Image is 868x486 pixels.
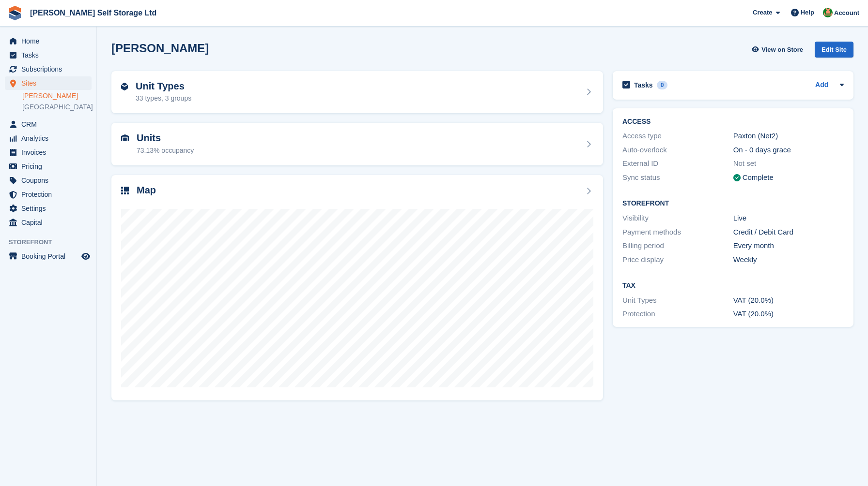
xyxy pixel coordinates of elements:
a: menu [5,250,92,263]
div: Every month [733,240,844,251]
span: Protection [21,188,79,201]
div: Complete [743,172,774,183]
img: stora-icon-8386f47178a22dfd0bd8f6a31ec36ba5ce8667c1dd55bd0f319d3a0aa187defe.svg [8,6,22,20]
div: Payment methods [622,227,733,238]
div: 0 [657,81,668,89]
span: Settings [21,202,79,215]
div: Access type [622,131,733,142]
a: menu [5,34,92,48]
span: Subscriptions [21,62,79,76]
div: Auto-overlock [622,145,733,156]
a: [GEOGRAPHIC_DATA] [22,103,92,112]
div: Edit Site [815,42,853,58]
img: Joshua Wild [823,8,833,17]
h2: [PERSON_NAME] [111,42,209,55]
span: Sites [21,76,79,90]
span: Storefront [9,237,96,247]
a: View on Store [750,42,807,58]
span: View on Store [761,45,803,55]
h2: ACCESS [622,118,844,126]
a: menu [5,118,92,131]
h2: Tax [622,282,844,290]
a: Preview store [80,250,92,262]
div: Visibility [622,213,733,224]
a: menu [5,146,92,159]
a: Units 73.13% occupancy [111,123,603,165]
a: menu [5,76,92,90]
h2: Storefront [622,200,844,207]
span: CRM [21,118,79,131]
img: map-icn-33ee37083ee616e46c38cad1a60f524a97daa1e2b2c8c0bc3eb3415660979fc1.svg [121,187,129,194]
a: menu [5,174,92,187]
a: menu [5,216,92,229]
img: unit-icn-7be61d7bf1b0ce9d3e12c5938cc71ed9869f7b940bace4675aadf7bd6d80202e.svg [121,134,129,141]
h2: Tasks [634,81,653,89]
a: menu [5,62,92,76]
h2: Map [137,185,156,196]
div: External ID [622,158,733,169]
span: Pricing [21,160,79,173]
a: menu [5,48,92,62]
a: menu [5,160,92,173]
div: VAT (20.0%) [733,295,844,306]
span: Invoices [21,146,79,159]
h2: Unit Types [136,81,191,92]
a: Unit Types 33 types, 3 groups [111,71,603,114]
a: [PERSON_NAME] [22,91,92,101]
div: Billing period [622,240,733,251]
span: Account [834,8,859,18]
span: Help [801,8,814,17]
a: Edit Site [815,42,853,61]
span: Home [21,34,79,48]
div: 73.13% occupancy [137,146,194,156]
div: Unit Types [622,295,733,306]
a: Add [815,80,828,91]
div: 33 types, 3 groups [136,93,191,103]
span: Analytics [21,132,79,145]
a: Map [111,175,603,401]
a: menu [5,132,92,145]
span: Booking Portal [21,250,79,263]
div: On - 0 days grace [733,145,844,156]
a: menu [5,188,92,201]
span: Coupons [21,174,79,187]
div: Credit / Debit Card [733,227,844,238]
div: Sync status [622,172,733,183]
div: Weekly [733,254,844,265]
div: Not set [733,158,844,169]
div: Paxton (Net2) [733,131,844,142]
a: [PERSON_NAME] Self Storage Ltd [26,5,160,21]
div: Price display [622,254,733,265]
a: menu [5,202,92,215]
img: unit-type-icn-2b2737a686de81e16bb02015468b77c625bbabd49415b5ef34ead5e3b44a266d.svg [121,83,128,90]
div: Live [733,213,844,224]
div: Protection [622,309,733,320]
span: Create [753,8,772,17]
h2: Units [137,133,194,144]
span: Tasks [21,48,79,62]
span: Capital [21,216,79,229]
div: VAT (20.0%) [733,309,844,320]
